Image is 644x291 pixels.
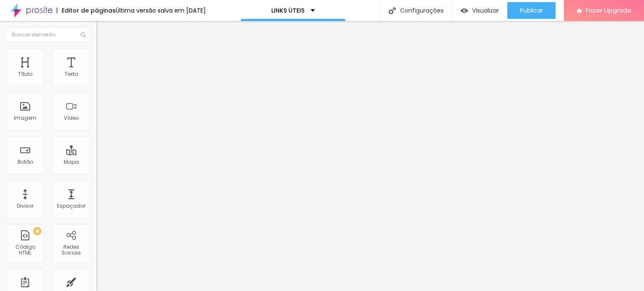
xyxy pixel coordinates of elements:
[586,7,631,14] span: Fazer Upgrade
[18,159,33,165] div: Botão
[452,2,507,19] button: Visualizar
[17,203,34,209] div: Divisor
[80,32,86,37] img: Icone
[271,8,304,13] p: LINKS ÚTEIS
[64,159,79,165] div: Mapa
[55,244,88,256] div: Redes Sociais
[389,7,396,14] img: Icone
[6,27,90,42] input: Buscar elemento
[64,115,79,121] div: Vídeo
[116,8,206,13] div: Última versão salva em [DATE]
[18,71,32,77] div: Título
[472,7,499,14] span: Visualizar
[507,2,556,19] button: Publicar
[14,115,36,121] div: Imagem
[96,21,644,291] iframe: Editor
[461,7,468,14] img: view-1.svg
[8,244,42,256] div: Código HTML
[57,203,86,209] div: Espaçador
[65,71,78,77] div: Texto
[520,7,543,14] span: Publicar
[57,8,116,13] div: Editor de páginas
